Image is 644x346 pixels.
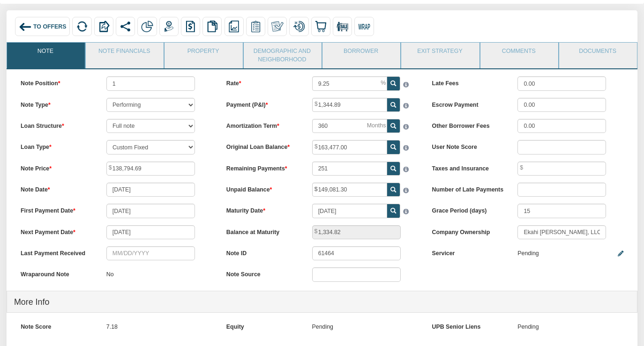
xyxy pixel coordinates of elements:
img: share.svg [120,21,132,33]
label: Equity [219,320,305,331]
img: serviceOrders.png [250,21,262,33]
a: Note [7,43,84,66]
div: Pending [517,246,539,262]
label: Note ID [219,246,305,258]
label: Amortization Term [219,119,305,131]
label: Loan Structure [14,119,99,131]
label: Loan Type [14,140,99,152]
p: Pending [312,320,333,336]
label: Note Score [14,320,99,331]
label: Remaining Payments [219,162,305,173]
a: Property [165,43,241,66]
img: make_own.png [271,21,284,33]
span: To Offers [33,23,67,30]
label: Unpaid Balance [219,183,305,194]
label: Note Date [14,183,99,194]
label: Other Borrower Fees [425,119,510,131]
label: Taxes and Insurance [425,162,510,173]
img: reports.png [228,21,240,33]
p: 7.18 [106,320,118,336]
label: Note Type [14,98,99,110]
img: copy.png [206,21,218,33]
img: for_sale.png [337,21,349,33]
label: Escrow Payment [425,98,510,110]
a: Documents [559,43,636,66]
label: Note Source [219,267,305,279]
input: MM/DD/YYYY [106,225,195,239]
a: Note Financials [86,43,163,66]
label: Next Payment Date [14,225,99,237]
label: Original Loan Balance [219,140,305,152]
input: MM/DD/YYYY [106,204,195,218]
label: Company Ownership [425,225,510,237]
label: Note Position [14,76,99,88]
a: Comments [480,43,557,66]
label: User Note Score [425,140,510,152]
p: Pending [517,320,539,336]
label: Grace Period (days) [425,204,510,215]
label: Payment (P&I) [219,98,305,110]
h4: More Info [14,293,630,312]
a: Borrower [322,43,399,66]
input: MM/DD/YYYY [106,246,195,260]
label: Late Fees [425,76,510,88]
label: Servicer [425,246,510,258]
img: history.png [185,21,197,33]
label: Last Payment Received [14,246,99,258]
img: buy.svg [315,21,327,33]
label: Wraparound Note [14,267,99,279]
label: Rate [219,76,305,88]
img: back_arrow_left_icon.svg [19,21,31,33]
a: Demographic and Neighborhood [244,43,321,68]
label: Number of Late Payments [425,183,510,194]
p: No [106,267,114,283]
img: export.svg [98,21,110,33]
img: loan_mod.png [293,21,305,33]
label: Note Price [14,162,99,173]
img: payment.png [163,21,175,33]
input: MM/DD/YYYY [106,183,195,197]
img: partial.png [141,21,153,33]
input: This field can contain only numeric characters [312,76,388,90]
label: Maturity Date [219,204,305,215]
label: UPB Senior Liens [425,320,510,331]
img: wrap.svg [358,21,370,33]
input: MM/DD/YYYY [312,204,388,218]
label: First Payment Date [14,204,99,215]
a: Exit Strategy [401,43,478,66]
label: Balance at Maturity [219,225,305,237]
